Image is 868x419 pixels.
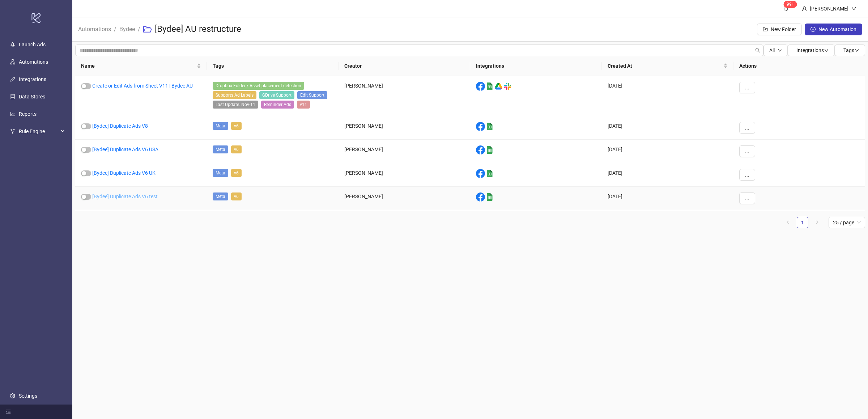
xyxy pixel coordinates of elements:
th: Created At [602,56,733,76]
th: Creator [339,56,470,76]
span: Reminder Ads [261,101,294,109]
span: down [851,6,856,11]
div: [PERSON_NAME] [339,140,470,163]
span: search [755,48,760,53]
th: Name [75,56,207,76]
button: New Automation [805,24,862,35]
a: Data Stores [19,94,45,100]
div: [PERSON_NAME] [807,5,851,13]
span: 25 / page [833,217,861,228]
span: folder-open [143,25,152,34]
button: right [811,217,823,228]
span: GDrive Support [259,91,294,99]
li: 1 [797,217,808,228]
div: [PERSON_NAME] [339,163,470,187]
span: down [824,48,829,53]
th: Actions [733,56,865,76]
span: right [815,220,819,224]
div: [DATE] [602,140,733,163]
span: Created At [608,62,722,70]
button: Integrationsdown [788,45,835,56]
button: ... [739,145,755,157]
th: Integrations [470,56,602,76]
span: down [854,48,859,53]
button: New Folder [757,24,802,35]
span: New Automation [818,26,856,32]
span: left [786,220,790,224]
button: ... [739,192,755,204]
a: [Bydee] Duplicate Ads V6 test [92,194,158,199]
span: ... [745,85,749,90]
span: Rule Engine [19,124,59,139]
a: Automations [77,25,112,33]
button: Tagsdown [835,45,865,56]
h3: [Bydee] AU restructure [155,24,241,35]
button: ... [739,122,755,134]
span: Last Update: Nov-11 [213,101,258,109]
span: ... [745,195,749,201]
a: Launch Ads [19,42,46,47]
div: [PERSON_NAME] [339,187,470,210]
a: [Bydee] Duplicate Ads V6 UK [92,170,156,176]
span: All [769,47,775,53]
span: Meta [213,169,228,177]
span: Supports Ad Labels [213,91,256,99]
span: New Folder [771,26,796,32]
a: Integrations [19,76,46,82]
li: / [138,18,140,41]
div: Page Size [829,217,865,228]
li: Next Page [811,217,823,228]
a: Reports [19,111,37,117]
span: folder-add [763,27,768,32]
button: left [782,217,794,228]
span: Edit Support [297,91,327,99]
span: Meta [213,145,228,153]
div: [PERSON_NAME] [339,116,470,140]
span: fork [10,129,15,134]
span: v11 [297,101,310,109]
span: ... [745,125,749,131]
span: Name [81,62,195,70]
sup: 1645 [784,1,797,8]
span: Meta [213,192,228,200]
button: ... [739,82,755,93]
a: Bydee [118,25,136,33]
a: [Bydee] Duplicate Ads V8 [92,123,148,129]
th: Tags [207,56,339,76]
a: Create or Edit Ads from Sheet V11 | Bydee AU [92,83,193,89]
span: Integrations [796,47,829,53]
span: v6 [231,169,242,177]
span: v6 [231,192,242,200]
button: ... [739,169,755,181]
li: Previous Page [782,217,794,228]
div: [DATE] [602,116,733,140]
span: plus-circle [810,27,816,32]
div: [PERSON_NAME] [339,76,470,116]
span: Dropbox Folder / Asset placement detection [213,82,304,90]
a: 1 [797,217,808,228]
span: Meta [213,122,228,130]
span: menu-fold [6,409,11,414]
div: [DATE] [602,76,733,116]
div: [DATE] [602,187,733,210]
span: down [778,48,782,52]
span: v6 [231,122,242,130]
span: user [802,6,807,11]
span: v6 [231,145,242,153]
span: ... [745,148,749,154]
div: [DATE] [602,163,733,187]
span: ... [745,172,749,178]
span: bell [784,6,789,11]
a: Settings [19,393,37,399]
a: [Bydee] Duplicate Ads V6 USA [92,147,158,152]
a: Automations [19,59,48,65]
li: / [114,18,116,41]
span: Tags [843,47,859,53]
button: Alldown [763,45,788,56]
